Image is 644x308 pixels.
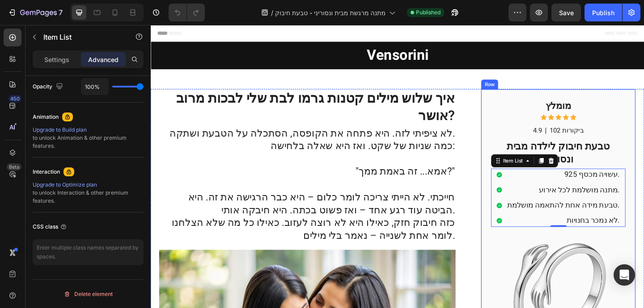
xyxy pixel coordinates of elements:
[33,126,144,150] div: to unlock Animation & other premium features.
[7,163,21,171] div: Beta
[10,181,330,237] p: חייכתי. לא הייתי צריכה לומר כלום – היא כבר הרגישה את זה. היא הביטה עוד רגע אחד – ואז פשוט בכתה. ה...
[33,113,59,121] div: Animation
[361,61,376,69] div: Row
[559,9,574,17] span: Save
[9,70,331,110] h1: איך שלוש מילים קטנות גרמו לבת שלי לבכות מרוב אושר?
[169,4,205,21] div: Undo/Redo
[416,8,441,17] span: Published
[33,126,144,134] div: Upgrade to Build plan
[59,7,63,18] p: 7
[10,19,527,47] p: Vensorini
[4,4,67,21] button: 7
[585,4,622,21] button: Publish
[388,208,510,218] p: לא נמכר בחנויות.
[88,55,119,64] p: Advanced
[33,223,67,231] div: CSS class
[388,175,510,185] p: מתנה מושלמת לכל אירוע.
[151,25,644,308] iframe: Design area
[434,110,471,120] p: 102 ביקורות
[10,153,330,166] p: "אמא... זה באמת ממך?"
[33,168,60,176] div: Interaction
[388,158,510,168] p: עשויה מכסף 925.
[429,110,431,120] p: |
[43,32,119,42] p: Item List
[275,8,386,17] span: מתנה מרגשת מבית ונסוריני - טבעת חיבוק
[370,125,517,154] h2: טבעת חיבוק לילדה מבית ונסוריני
[381,144,407,152] div: Item List
[10,111,330,139] p: לא ציפיתי לזה. היא פתחה את הקופסה, הסתכלה על הטבעת ושתקה. כמה שניות של שקט. ואז היא שאלה בלחישה:
[592,8,614,17] div: Publish
[551,4,581,21] button: Save
[44,55,69,64] p: Settings
[33,181,144,189] div: Upgrade to Optimize plan
[8,95,21,102] div: 450
[614,264,635,286] div: Open Intercom Messenger
[64,289,113,300] div: Delete element
[33,81,65,93] div: Opacity
[33,181,144,205] div: to unlock Interaction & other premium features.
[370,81,517,96] h2: מומלץ
[416,110,426,120] p: 4.9
[388,191,510,201] p: טבעת מידה אחת להתאמה מושלמת.
[33,287,144,301] button: Delete element
[81,79,108,95] input: Auto
[271,8,273,17] span: /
